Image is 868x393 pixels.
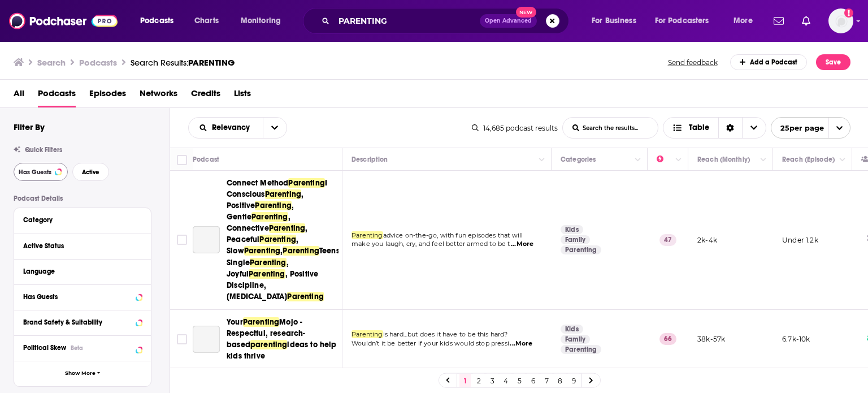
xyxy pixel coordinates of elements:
a: Parenting [561,245,601,254]
div: 14,685 podcast results [472,124,558,132]
button: Save [816,54,850,70]
img: User Profile [828,8,853,33]
button: Has Guests [14,163,68,181]
div: Podcast [193,153,219,166]
div: Has Guests [23,293,132,301]
span: More [734,13,753,29]
button: open menu [233,12,296,30]
button: Active Status [23,239,142,253]
div: Reach (Episode) [782,153,835,166]
span: Wouldn’t it be better if your kids would stop pressi [351,339,509,347]
button: Language [23,264,142,278]
a: Lists [234,84,251,107]
h3: Search [37,57,66,68]
a: Connect Method Parenting I Conscious Parenting, Positive Parenting, Gentle Parenting, Connective ... [193,226,220,253]
button: Active [72,163,109,181]
button: Show profile menu [828,8,853,33]
span: Parenting [283,246,319,256]
a: Family [561,235,590,244]
span: Parenting [269,223,306,233]
div: Categories [561,153,596,166]
span: Parenting [265,189,302,199]
span: Parenting [250,258,287,267]
span: ...More [511,240,533,249]
button: Open AdvancedNew [480,14,537,28]
span: Charts [194,13,219,29]
button: open menu [189,124,263,132]
a: Credits [191,84,220,107]
a: Add a Podcast [730,54,808,70]
a: Networks [140,84,177,107]
button: Has Guests [23,290,142,304]
span: Parenting [351,330,383,338]
p: 38k-57k [697,334,725,344]
a: Podcasts [38,84,76,107]
span: parenting [250,340,288,349]
a: Search Results:PARENTING [131,57,235,68]
a: All [14,84,24,107]
span: Open Advanced [485,18,532,24]
span: Parenting [251,212,288,222]
span: Political Skew [23,344,66,352]
a: Kids [561,325,583,334]
p: 2k-4k [697,235,717,245]
span: Active [82,169,99,175]
span: Toggle select row [177,235,187,245]
span: make you laugh, cry, and feel better armed to be t [351,240,510,248]
span: Logged in as ColinMcA [828,8,853,33]
h2: Filter By [14,122,45,132]
div: Active Status [23,242,134,250]
a: 4 [500,374,511,387]
button: open menu [726,12,767,30]
button: Brand Safety & Suitability [23,315,142,329]
p: 6.7k-10k [782,334,810,344]
a: 1 [459,374,471,387]
p: 47 [659,234,676,245]
span: Parenting [243,317,280,327]
button: Send feedback [665,58,721,67]
span: Parenting [255,201,292,210]
div: Power Score [657,153,672,166]
span: Podcasts [140,13,173,29]
div: Sort Direction [718,118,742,138]
span: ideas to help kids thrive [227,340,337,361]
span: Parenting [351,231,383,239]
span: , Positive Discipline, [MEDICAL_DATA] [227,269,318,301]
a: Your Parenting Mojo - Respectful, research-based parenting ideas to help kids thrive [193,326,220,353]
span: Relevancy [212,124,254,132]
div: Beta [71,344,83,352]
a: Show notifications dropdown [769,11,788,31]
span: New [516,7,536,18]
a: Charts [187,12,225,30]
button: open menu [584,12,650,30]
button: Political SkewBeta [23,340,142,355]
span: For Business [592,13,636,29]
span: Teens, Single [227,246,342,267]
div: Reach (Monthly) [697,153,750,166]
span: Has Guests [19,169,51,175]
button: Column Actions [757,153,770,167]
span: Parenting [249,269,285,279]
span: Table [689,124,709,132]
span: Parenting [244,246,281,256]
a: Episodes [89,84,126,107]
span: ...More [510,339,532,348]
a: 3 [487,374,498,387]
img: Podchaser - Follow, Share and Rate Podcasts [9,10,118,32]
div: Brand Safety & Suitability [23,318,132,326]
a: 9 [568,374,579,387]
div: Description [351,153,388,166]
span: Toggle select row [177,334,187,344]
span: Parenting [287,292,324,301]
span: Mojo - Respectful, research-based [227,317,306,349]
span: Connect Method [227,178,288,188]
a: 8 [554,374,566,387]
div: Language [23,267,134,275]
a: YourParentingMojo - Respectful, research-basedparentingideas to help kids thrive [227,317,338,362]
